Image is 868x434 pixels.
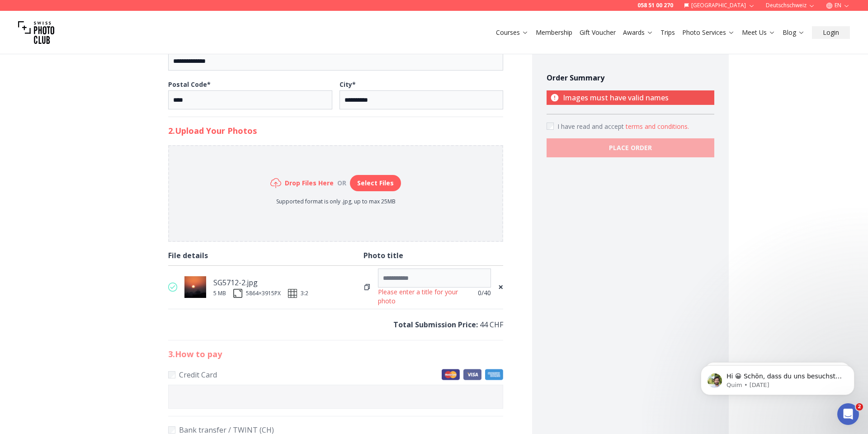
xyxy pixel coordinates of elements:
p: Supported format is only .jpg, up to max 25MB [270,198,401,205]
button: Gift Voucher [576,26,619,39]
a: Awards [623,28,653,37]
span: 3:2 [301,290,308,297]
span: 0 /40 [478,288,491,297]
a: Meet Us [742,28,775,37]
span: 2 [856,403,863,410]
a: Photo Services [682,28,735,37]
input: Accept terms [547,123,554,130]
a: Blog [783,28,805,37]
b: Postal Code * [168,80,211,89]
button: Meet Us [738,26,779,39]
a: Courses [496,28,528,37]
button: Blog [779,26,808,39]
button: Awards [619,26,657,39]
img: ratio [288,289,297,298]
p: 44 CHF [168,318,504,331]
button: PLACE ORDER [547,138,714,157]
img: Swiss photo club [18,14,54,51]
input: Postal Code* [168,90,332,109]
a: Trips [660,28,675,37]
div: File details [168,249,364,262]
button: Select Files [350,175,401,191]
button: Login [812,26,850,39]
img: thumb [184,276,206,298]
input: Address* [168,52,504,71]
button: Courses [492,26,532,39]
iframe: Intercom notifications message [687,346,868,410]
div: Please enter a title for your photo [378,288,463,306]
b: Total Submission Price : [393,320,478,330]
h2: 2. Upload Your Photos [168,124,504,137]
div: or [334,179,350,188]
a: Gift Voucher [580,28,616,37]
img: valid [168,283,177,292]
a: Membership [536,28,572,37]
a: 058 51 00 270 [637,2,673,9]
button: Accept termsI have read and accept [626,122,689,131]
div: 5864 × 3915 PX [246,290,281,297]
div: SG5712-2.jpg [213,276,308,289]
div: 5 MB [213,290,226,297]
b: City * [340,80,356,89]
input: City* [340,90,504,109]
h6: Drop Files Here [285,179,334,188]
img: size [233,289,242,298]
span: × [498,281,503,293]
button: Trips [657,26,679,39]
iframe: Intercom live chat [837,403,859,425]
b: PLACE ORDER [609,143,652,152]
h4: Order Summary [547,72,714,83]
span: I have read and accept [557,122,626,131]
button: Membership [532,26,576,39]
p: Images must have valid names [547,90,714,105]
button: Photo Services [679,26,738,39]
div: Photo title [363,249,503,262]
